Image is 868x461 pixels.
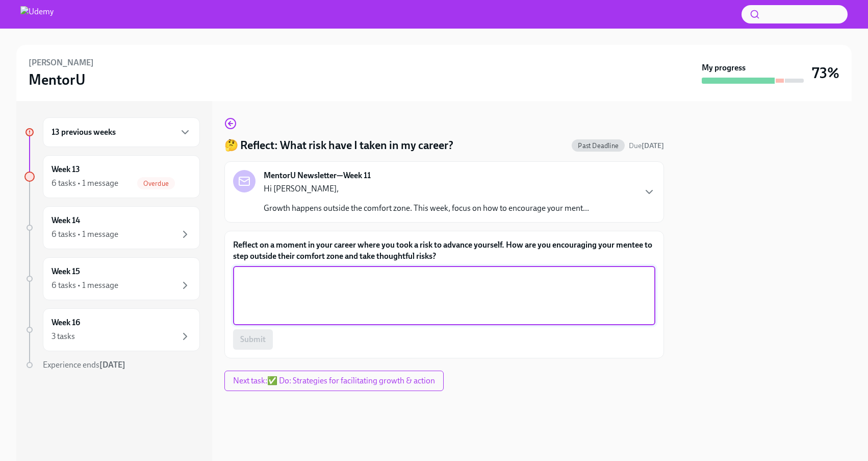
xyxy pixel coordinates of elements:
h6: Week 13 [52,164,80,175]
strong: MentorU Newsletter—Week 11 [264,170,371,181]
h6: [PERSON_NAME] [29,57,94,68]
h6: Week 14 [52,215,80,226]
a: Week 146 tasks • 1 message [24,206,200,249]
span: Experience ends [43,360,125,370]
h3: MentorU [29,70,86,89]
p: Growth happens outside the comfort zone. This week, focus on how to encourage your ment... [264,203,589,214]
h3: 73% [812,64,839,82]
div: 6 tasks • 1 message [52,178,118,189]
p: Hi [PERSON_NAME], [264,183,589,195]
span: Due [629,141,664,150]
div: 6 tasks • 1 message [52,229,118,240]
strong: My progress [702,62,746,74]
h4: 🤔 Reflect: What risk have I taken in my career? [224,138,453,153]
h6: Week 16 [52,317,80,328]
a: Week 156 tasks • 1 message [24,257,200,300]
span: Next task : ✅ Do: Strategies for facilitating growth & action [233,376,435,386]
h6: 13 previous weeks [52,127,116,138]
span: August 9th, 2025 00:00 [629,141,664,151]
label: Reflect on a moment in your career where you took a risk to advance yourself. How are you encoura... [233,239,655,262]
img: Udemy [20,6,54,22]
button: Next task:✅ Do: Strategies for facilitating growth & action [224,371,444,391]
div: 3 tasks [52,331,75,342]
span: Overdue [137,180,175,187]
div: 13 previous weeks [43,117,200,147]
strong: [DATE] [99,360,125,370]
a: Week 163 tasks [24,308,200,351]
a: Week 136 tasks • 1 messageOverdue [24,155,200,198]
h6: Week 15 [52,266,80,277]
strong: [DATE] [642,141,664,150]
span: Past Deadline [572,142,625,150]
div: 6 tasks • 1 message [52,280,118,291]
